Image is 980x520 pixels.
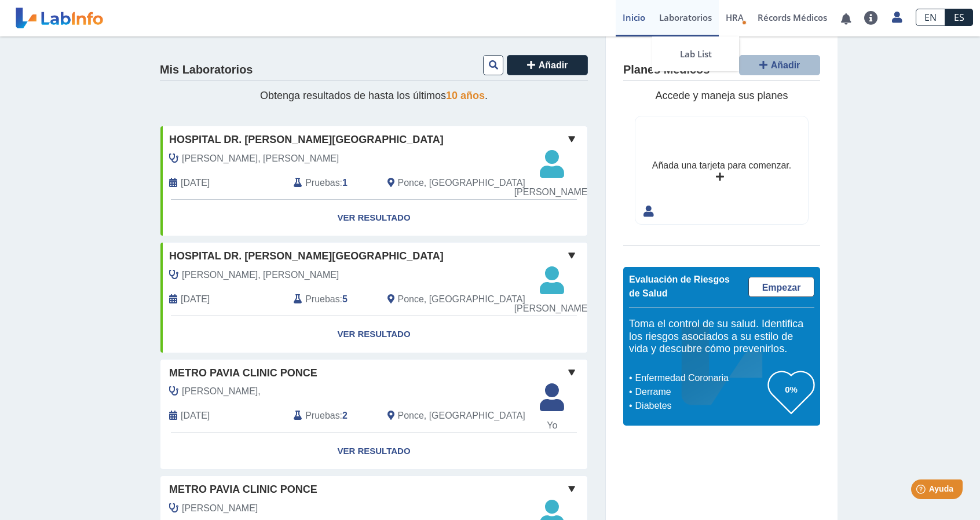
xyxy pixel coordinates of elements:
[181,292,210,306] span: 2024-06-27
[285,408,378,424] div: :
[182,268,339,282] span: Aponte Muniz, Karol
[945,9,973,26] a: ES
[629,274,730,298] span: Evaluación de Riesgos de Salud
[629,318,814,356] h5: Toma el control de su salud. Identifica los riesgos asociados a su estilo de vida y descubre cómo...
[398,292,525,306] span: Ponce, PR
[514,302,590,316] span: [PERSON_NAME]
[652,36,739,71] a: Lab List
[446,90,485,101] span: 10 años
[652,159,791,173] div: Añada una tarjeta para comenzar.
[398,176,525,190] span: Ponce, PR
[539,60,568,70] span: Añadir
[305,409,339,423] span: Pruebas
[285,175,378,191] div: :
[514,185,590,199] span: [PERSON_NAME]
[342,411,348,420] b: 2
[916,9,945,26] a: EN
[342,294,348,304] b: 5
[655,90,788,101] span: Accede y maneja sus planes
[398,409,525,423] span: Ponce, PR
[169,248,444,264] span: Hospital Dr. [PERSON_NAME][GEOGRAPHIC_DATA]
[182,384,261,398] span: Aponte,
[182,152,339,166] span: Aponte Muniz, Karol
[181,176,210,190] span: 2024-07-03
[748,277,814,297] a: Empezar
[632,385,768,399] li: Derrame
[771,60,800,70] span: Añadir
[182,501,258,515] span: Garcia, Maribel
[342,178,348,188] b: 1
[632,371,768,385] li: Enfermedad Coronaria
[160,200,587,236] a: Ver Resultado
[533,419,571,433] span: Yo
[507,55,588,75] button: Añadir
[623,63,710,77] h4: Planes Médicos
[181,409,210,423] span: 2025-08-26
[169,482,317,497] span: Metro Pavia Clinic Ponce
[305,176,339,190] span: Pruebas
[160,63,253,77] h4: Mis Laboratorios
[169,365,317,381] span: Metro Pavia Clinic Ponce
[160,316,587,353] a: Ver Resultado
[285,291,378,307] div: :
[762,283,801,292] span: Empezar
[632,399,768,413] li: Diabetes
[739,55,820,75] button: Añadir
[260,90,488,101] span: Obtenga resultados de hasta los últimos .
[305,292,339,306] span: Pruebas
[768,382,814,397] h3: 0%
[169,132,444,148] span: Hospital Dr. [PERSON_NAME][GEOGRAPHIC_DATA]
[877,475,967,507] iframe: Help widget launcher
[160,433,587,470] a: Ver Resultado
[726,12,744,23] span: HRA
